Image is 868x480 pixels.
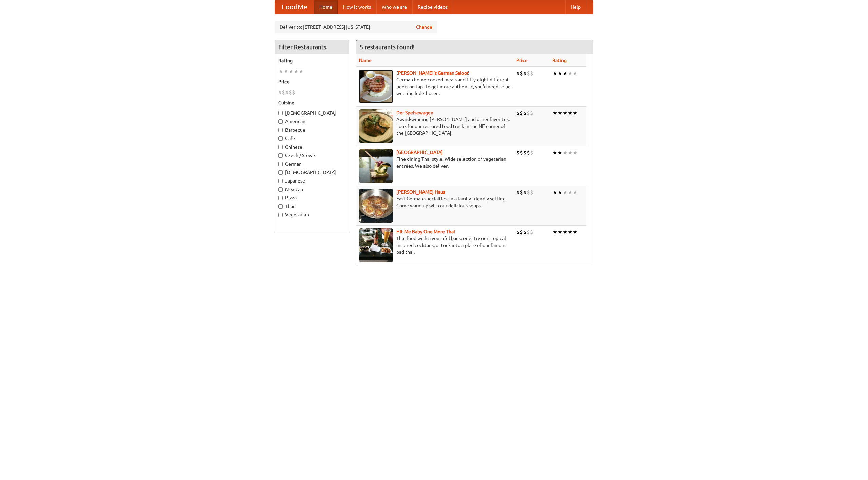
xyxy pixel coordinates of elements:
div: Deliver to: [STREET_ADDRESS][US_STATE] [275,21,437,33]
li: ★ [563,109,568,117]
p: Fine dining Thai-style. Wide selection of vegetarian entrées. We also deliver. [359,156,511,169]
p: Award-winning [PERSON_NAME] and other favorites. Look for our restored food truck in the NE corne... [359,116,511,136]
li: $ [282,89,285,96]
input: [DEMOGRAPHIC_DATA] [278,111,283,115]
input: Pizza [278,196,283,200]
a: Recipe videos [412,0,453,14]
img: satay.jpg [359,149,393,183]
h5: Rating [278,57,346,64]
li: ★ [557,70,563,77]
li: $ [516,228,520,236]
label: Barbecue [278,127,346,133]
li: $ [520,228,523,236]
li: ★ [552,149,557,156]
li: ★ [278,68,283,75]
label: Chinese [278,143,346,150]
p: East German specialties, in a family-friendly setting. Come warm up with our delicious soups. [359,195,511,209]
label: Czech / Slovak [278,152,346,159]
a: Rating [552,58,567,63]
a: [PERSON_NAME] Haus [396,189,445,195]
a: Help [565,0,586,14]
a: Change [416,24,432,31]
li: ★ [563,149,568,156]
input: Czech / Slovak [278,153,283,158]
input: Japanese [278,179,283,183]
li: ★ [557,109,563,117]
li: $ [516,109,520,117]
input: Thai [278,204,283,209]
li: $ [285,89,289,96]
li: $ [289,89,292,96]
li: $ [527,228,530,236]
li: $ [523,109,527,117]
li: $ [530,149,533,156]
li: $ [527,70,530,77]
a: Home [314,0,338,14]
img: esthers.jpg [359,70,393,103]
b: Hit Me Baby One More Thai [396,229,455,234]
li: ★ [568,189,573,196]
input: American [278,119,283,124]
img: kohlhaus.jpg [359,189,393,223]
li: $ [527,149,530,156]
li: ★ [557,228,563,236]
li: ★ [557,189,563,196]
li: $ [516,149,520,156]
li: ★ [568,228,573,236]
a: How it works [338,0,376,14]
li: ★ [568,70,573,77]
li: ★ [563,189,568,196]
label: [DEMOGRAPHIC_DATA] [278,169,346,176]
a: Der Speisewagen [396,110,433,115]
a: [PERSON_NAME]'s German Saloon [396,70,470,76]
label: Pizza [278,194,346,201]
li: $ [520,189,523,196]
li: ★ [283,68,289,75]
input: Barbecue [278,128,283,132]
li: ★ [552,228,557,236]
input: Vegetarian [278,213,283,217]
p: Thai food with a youthful bar scene. Try our tropical inspired cocktails, or tuck into a plate of... [359,235,511,255]
li: $ [523,149,527,156]
ng-pluralize: 5 restaurants found! [360,44,415,50]
li: $ [523,189,527,196]
li: ★ [552,109,557,117]
li: ★ [552,70,557,77]
label: Cafe [278,135,346,142]
li: ★ [573,228,578,236]
label: Mexican [278,186,346,193]
img: speisewagen.jpg [359,109,393,143]
li: ★ [563,70,568,77]
a: FoodMe [275,0,314,14]
label: Thai [278,203,346,210]
li: $ [520,149,523,156]
li: $ [523,70,527,77]
li: ★ [563,228,568,236]
li: $ [530,109,533,117]
li: $ [527,109,530,117]
li: ★ [557,149,563,156]
li: ★ [294,68,299,75]
li: ★ [568,109,573,117]
a: Who we are [376,0,412,14]
li: ★ [552,189,557,196]
li: $ [523,228,527,236]
label: American [278,118,346,125]
img: babythai.jpg [359,228,393,262]
label: Japanese [278,177,346,184]
h5: Cuisine [278,99,346,106]
li: $ [278,89,282,96]
a: [GEOGRAPHIC_DATA] [396,150,443,155]
input: [DEMOGRAPHIC_DATA] [278,170,283,175]
li: $ [520,109,523,117]
li: $ [530,189,533,196]
li: $ [530,228,533,236]
li: $ [530,70,533,77]
li: ★ [573,70,578,77]
li: $ [527,189,530,196]
h4: Filter Restaurants [275,40,349,54]
input: German [278,162,283,166]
